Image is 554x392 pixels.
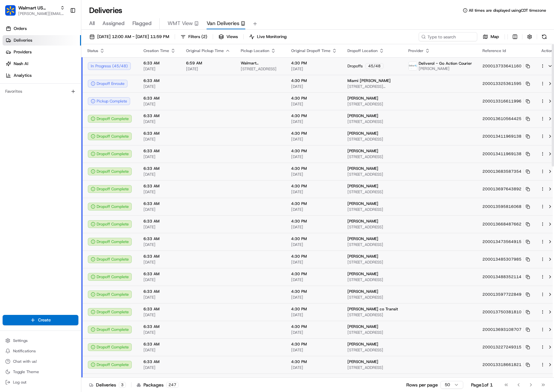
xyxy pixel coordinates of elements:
[5,5,16,16] img: Walmart US Stores
[87,48,98,53] span: Status
[291,377,337,382] span: 4:30 PM
[143,324,176,329] span: 6:33 AM
[291,48,331,53] span: Original Dropoff Time
[291,78,337,83] span: 4:30 PM
[482,222,530,227] button: 200013668487662
[88,203,132,210] div: Dropoff Complete
[88,132,132,140] button: Dropoff Complete
[38,317,51,323] span: Create
[89,382,126,388] div: Deliveries
[178,32,210,41] button: Filters(2)
[88,220,132,228] div: Dropoff Complete
[291,166,337,171] span: 4:30 PM
[482,239,530,244] button: 200013473564915
[226,34,238,40] span: Views
[291,277,337,282] span: [DATE]
[143,219,176,224] span: 6:33 AM
[89,20,95,27] span: All
[291,260,337,265] span: [DATE]
[347,113,378,118] span: [PERSON_NAME]
[347,330,398,335] span: [STREET_ADDRESS]
[291,347,337,353] span: [DATE]
[241,61,281,66] span: Walmart [STREET_ADDRESS]
[291,295,337,300] span: [DATE]
[88,308,132,316] button: Dropoff Complete
[88,343,132,351] div: Dropoff Complete
[347,236,378,241] span: [PERSON_NAME]
[482,204,530,209] button: 200013595816068
[347,295,398,300] span: [STREET_ADDRESS]
[291,131,337,136] span: 4:30 PM
[291,172,337,177] span: [DATE]
[291,236,337,241] span: 4:30 PM
[347,289,378,294] span: [PERSON_NAME]
[291,84,337,89] span: [DATE]
[291,61,337,66] span: 4:30 PM
[132,20,152,27] span: Flagged
[7,95,12,100] div: 📗
[143,78,176,83] span: 6:33 AM
[88,168,132,175] div: Dropoff Complete
[97,34,169,40] span: [DATE] 12:00 AM - [DATE] 11:59 PM
[143,131,176,136] span: 6:33 AM
[347,119,398,124] span: [STREET_ADDRESS]
[89,5,122,16] h1: Deliveries
[143,236,176,241] span: 6:33 AM
[291,207,337,212] span: [DATE]
[143,96,176,101] span: 6:33 AM
[419,61,472,66] span: Deliverol - Go Action Courier
[291,154,337,159] span: [DATE]
[4,92,52,103] a: 📗Knowledge Base
[88,185,132,193] button: Dropoff Complete
[88,273,132,281] div: Dropoff Complete
[143,48,169,53] span: Creation Time
[143,172,176,177] span: [DATE]
[291,359,337,364] span: 4:30 PM
[241,66,281,72] span: [STREET_ADDRESS]
[469,8,546,13] span: All times are displayed using CDT timezone
[143,289,176,294] span: 6:33 AM
[419,32,477,41] input: Type to search
[347,137,398,142] span: [STREET_ADDRESS]
[291,312,337,318] span: [DATE]
[347,172,398,177] span: [STREET_ADDRESS]
[291,119,337,124] span: [DATE]
[88,80,128,88] button: Dropoff Enroute
[111,64,118,72] button: Start new chat
[482,116,530,121] button: 200013610564425
[186,48,224,53] span: Original Pickup Time
[347,63,363,69] span: Dropoffs
[143,166,176,171] span: 6:33 AM
[347,201,378,206] span: [PERSON_NAME]
[347,365,398,370] span: [STREET_ADDRESS]
[88,115,132,123] button: Dropoff Complete
[291,96,337,101] span: 4:30 PM
[87,32,172,41] button: [DATE] 12:00 AM - [DATE] 11:59 PM
[291,365,337,370] span: [DATE]
[14,49,32,55] span: Providers
[3,367,78,376] button: Toggle Theme
[88,150,132,158] button: Dropoff Complete
[88,255,132,263] div: Dropoff Complete
[14,73,32,78] span: Analytics
[88,97,130,105] button: Pickup Complete
[13,380,26,385] span: Log out
[347,154,398,159] span: [STREET_ADDRESS]
[482,327,530,332] button: 200013693108707
[482,81,530,86] button: 200013325361595
[3,378,78,387] button: Log out
[46,110,79,115] a: Powered byPylon
[482,362,530,367] button: 200013318661821
[55,95,60,100] div: 💻
[143,242,176,247] span: [DATE]
[482,257,530,262] button: 200013485307985
[186,61,230,66] span: 6:59 AM
[143,183,176,189] span: 6:33 AM
[143,84,176,89] span: [DATE]
[291,219,337,224] span: 4:30 PM
[540,48,554,53] div: Action
[291,137,337,142] span: [DATE]
[482,48,506,53] span: Reference Id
